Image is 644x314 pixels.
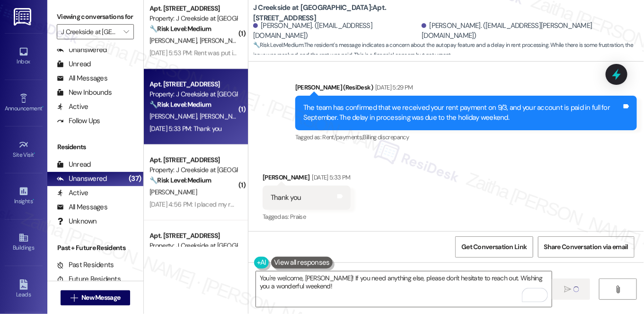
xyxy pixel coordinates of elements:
[150,231,237,241] div: Apt. [STREET_ADDRESS]
[57,188,88,198] div: Active
[42,104,44,110] span: •
[150,155,237,165] div: Apt. [STREET_ADDRESS]
[455,236,533,258] button: Get Conversation Link
[57,59,91,69] div: Unread
[57,174,107,184] div: Unanswered
[47,142,143,152] div: Residents
[200,36,247,45] span: [PERSON_NAME]
[57,45,107,55] div: Unanswered
[57,274,121,284] div: Future Residents
[57,9,134,24] label: Viewing conversations for
[150,90,237,99] div: Property: J Creekside at [GEOGRAPHIC_DATA]
[150,176,211,185] strong: 🔧 Risk Level: Medium
[150,49,298,57] div: [DATE] 5:53 PM: Rent was put in office mail box [DATE].
[256,271,552,307] textarea: To enrich screen reader interactions, please activate Accessibility in Grammarly extension settings
[5,277,43,302] a: Leads
[538,236,635,258] button: Share Conversation via email
[71,294,78,302] i: 
[57,216,97,226] div: Unknown
[422,21,637,41] div: [PERSON_NAME]. ([EMAIL_ADDRESS][PERSON_NAME][DOMAIN_NAME])
[150,165,237,175] div: Property: J Creekside at [GEOGRAPHIC_DATA]
[363,133,409,141] span: Billing discrepancy
[150,241,237,251] div: Property: J Creekside at [GEOGRAPHIC_DATA]
[263,172,350,186] div: [PERSON_NAME]
[150,36,200,45] span: [PERSON_NAME]
[323,133,363,141] span: Rent/payments ,
[57,260,114,270] div: Past Residents
[150,14,237,24] div: Property: J Creekside at [GEOGRAPHIC_DATA]
[124,28,129,36] i: 
[47,243,143,253] div: Past + Future Residents
[34,150,35,157] span: •
[150,25,211,33] strong: 🔧 Risk Level: Medium
[253,40,644,61] span: : The resident's message indicates a concern about the autopay feature and a delay in rent proces...
[150,80,237,90] div: Apt. [STREET_ADDRESS]
[310,172,351,182] div: [DATE] 5:33 PM
[33,197,34,203] span: •
[150,100,211,109] strong: 🔧 Risk Level: Medium
[150,125,222,133] div: [DATE] 5:33 PM: Thank you
[5,230,43,255] a: Buildings
[150,188,197,197] span: [PERSON_NAME]
[253,3,442,23] b: J Creekside at [GEOGRAPHIC_DATA]: Apt. [STREET_ADDRESS]
[61,290,131,305] button: New Message
[57,116,100,126] div: Follow Ups
[81,293,120,303] span: New Message
[5,137,43,162] a: Site Visit •
[57,202,107,212] div: All Messages
[57,73,107,83] div: All Messages
[263,210,350,224] div: Tagged as:
[5,44,43,69] a: Inbox
[373,82,413,92] div: [DATE] 5:29 PM
[303,103,622,123] div: The team has confirmed that we received your rent payment on 9/3, and your account is paid in ful...
[615,286,622,293] i: 
[150,112,200,121] span: [PERSON_NAME]
[5,183,43,209] a: Insights •
[253,21,419,41] div: [PERSON_NAME]. ([EMAIL_ADDRESS][DOMAIN_NAME])
[461,242,527,252] span: Get Conversation Link
[61,24,119,39] input: All communities
[290,213,306,221] span: Praise
[150,200,373,209] div: [DATE] 4:56 PM: I placed my rent check in the box at the leasing office on the 2nd
[253,41,303,49] strong: 🔧 Risk Level: Medium
[295,130,637,144] div: Tagged as:
[200,112,247,121] span: [PERSON_NAME]
[565,286,572,293] i: 
[57,160,91,170] div: Unread
[295,82,637,96] div: [PERSON_NAME] (ResiDesk)
[57,102,88,112] div: Active
[14,8,33,26] img: ResiDesk Logo
[150,4,237,14] div: Apt. [STREET_ADDRESS]
[271,193,301,203] div: Thank you
[544,242,628,252] span: Share Conversation via email
[126,171,143,186] div: (37)
[57,88,112,98] div: New Inbounds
